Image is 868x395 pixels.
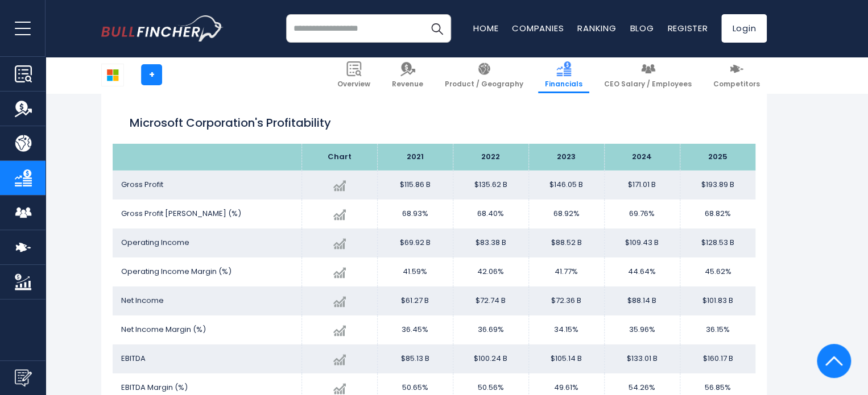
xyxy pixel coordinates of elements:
[667,22,708,34] a: Register
[337,80,370,89] span: Overview
[453,144,528,171] th: 2022
[121,266,232,277] span: Operating Income Margin (%)
[604,286,680,315] td: $88.14 B
[377,228,453,257] td: $69.92 B
[577,22,616,34] a: Ranking
[528,144,604,171] th: 2023
[604,80,692,89] span: CEO Salary / Employees
[453,199,528,228] td: 68.40%
[423,14,451,43] button: Search
[706,57,767,93] a: Competitors
[101,15,224,41] img: bullfincher logo
[377,286,453,315] td: $61.27 B
[680,199,755,228] td: 68.82%
[453,228,528,257] td: $83.38 B
[528,257,604,286] td: 41.77%
[438,57,530,93] a: Product / Geography
[604,257,680,286] td: 44.64%
[453,286,528,315] td: $72.74 B
[604,144,680,171] th: 2024
[528,286,604,315] td: $72.36 B
[121,179,163,190] span: Gross Profit
[392,80,423,89] span: Revenue
[545,80,582,89] span: Financials
[528,228,604,257] td: $88.52 B
[330,57,377,93] a: Overview
[377,199,453,228] td: 68.93%
[630,22,654,34] a: Blog
[713,80,760,89] span: Competitors
[604,344,680,373] td: $133.01 B
[680,344,755,373] td: $160.17 B
[528,315,604,344] td: 34.15%
[301,144,377,171] th: Chart
[604,171,680,199] td: $171.01 B
[528,171,604,199] td: $146.05 B
[528,199,604,228] td: 68.92%
[528,344,604,373] td: $105.14 B
[141,64,162,85] a: +
[377,171,453,199] td: $115.86 B
[604,228,680,257] td: $109.43 B
[377,257,453,286] td: 41.59%
[721,14,767,43] a: Login
[680,257,755,286] td: 45.62%
[121,208,241,219] span: Gross Profit [PERSON_NAME] (%)
[121,353,146,364] span: EBITDA
[680,144,755,171] th: 2025
[121,295,164,306] span: Net Income
[377,144,453,171] th: 2021
[453,344,528,373] td: $100.24 B
[473,22,498,34] a: Home
[377,344,453,373] td: $85.13 B
[512,22,564,34] a: Companies
[604,315,680,344] td: 35.96%
[538,57,589,93] a: Financials
[453,171,528,199] td: $135.62 B
[604,199,680,228] td: 69.76%
[680,228,755,257] td: $128.53 B
[130,114,738,131] h2: Microsoft Corporation's Profitability
[445,80,523,89] span: Product / Geography
[121,382,188,393] span: EBITDA Margin (%)
[453,315,528,344] td: 36.69%
[680,315,755,344] td: 36.15%
[377,315,453,344] td: 36.45%
[101,15,224,41] a: Go to homepage
[121,324,206,335] span: Net Income Margin (%)
[121,237,189,248] span: Operating Income
[680,286,755,315] td: $101.83 B
[385,57,430,93] a: Revenue
[680,171,755,199] td: $193.89 B
[453,257,528,286] td: 42.06%
[102,64,123,86] img: MSFT logo
[597,57,698,93] a: CEO Salary / Employees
